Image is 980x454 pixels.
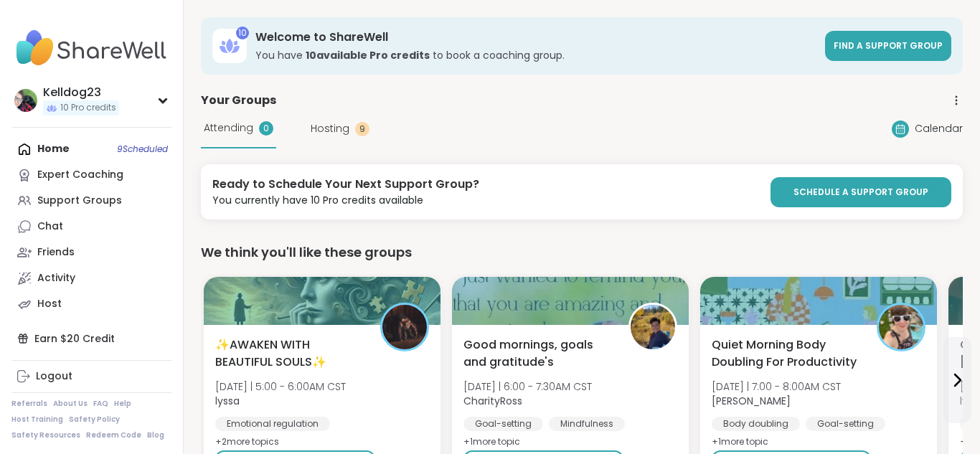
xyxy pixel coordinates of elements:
[11,23,171,73] img: ShareWell Nav Logo
[14,89,37,112] img: Kelldog23
[36,369,72,384] div: Logout
[11,240,171,265] a: Friends
[215,379,346,394] span: [DATE] | 5:00 - 6:00AM CST
[11,326,171,351] div: Earn $20 Credit
[382,305,427,349] img: lyssa
[306,48,430,62] b: 10 available Pro credit s
[771,177,951,207] a: SCHEDULE A SUPPORT GROUP
[712,336,861,371] span: Quiet Morning Body Doubling For Productivity
[147,430,164,440] a: Blog
[879,305,923,349] img: Adrienne_QueenOfTheDawn
[631,305,675,349] img: CharityRoss
[43,85,119,100] div: Kelldog23
[463,394,522,408] b: CharityRoss
[204,120,253,136] span: Attending
[463,379,592,394] span: [DATE] | 6:00 - 7:30AM CST
[11,364,171,389] a: Logout
[11,265,171,291] a: Activity
[11,214,171,240] a: Chat
[93,399,108,409] a: FAQ
[37,271,75,285] div: Activity
[212,176,479,193] div: Ready to Schedule Your Next Support Group?
[11,430,80,440] a: Safety Resources
[549,417,625,431] div: Mindfulness
[11,291,171,317] a: Host
[793,186,928,199] span: SCHEDULE A SUPPORT GROUP
[712,394,791,408] b: [PERSON_NAME]
[212,193,479,208] div: You currently have 10 Pro credits available
[11,399,47,409] a: Referrals
[114,399,131,409] a: Help
[37,194,122,208] div: Support Groups
[806,417,885,431] div: Goal-setting
[236,27,249,39] div: 10
[201,242,963,263] div: We think you'll like these groups
[255,48,816,62] h3: You have to book a coaching group.
[37,168,123,182] div: Expert Coaching
[215,394,240,408] b: lyssa
[311,121,349,136] span: Hosting
[355,122,369,136] div: 9
[11,162,171,188] a: Expert Coaching
[201,92,276,109] span: Your Groups
[37,245,75,260] div: Friends
[255,29,816,45] h3: Welcome to ShareWell
[69,415,120,425] a: Safety Policy
[712,379,841,394] span: [DATE] | 7:00 - 8:00AM CST
[712,417,800,431] div: Body doubling
[11,188,171,214] a: Support Groups
[215,336,364,371] span: ✨AWAKEN WITH BEAUTIFUL SOULS✨
[825,31,951,61] a: Find a support group
[11,415,63,425] a: Host Training
[915,121,963,136] span: Calendar
[215,417,330,431] div: Emotional regulation
[86,430,141,440] a: Redeem Code
[834,39,943,52] span: Find a support group
[60,102,116,114] span: 10 Pro credits
[37,219,63,234] div: Chat
[463,336,613,371] span: Good mornings, goals and gratitude's
[53,399,88,409] a: About Us
[463,417,543,431] div: Goal-setting
[259,121,273,136] div: 0
[37,297,62,311] div: Host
